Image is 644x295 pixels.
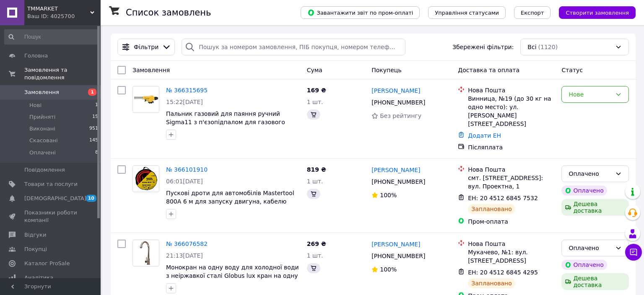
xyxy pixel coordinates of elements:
[29,125,55,133] span: Виконані
[95,102,98,109] span: 1
[307,87,326,94] span: 169 ₴
[428,6,506,19] button: Управління статусами
[371,67,401,73] span: Покупець
[132,165,159,192] a: Фото товару
[468,86,555,94] div: Нова Пошта
[166,99,203,105] span: 15:22[DATE]
[29,137,58,144] span: Скасовані
[452,43,514,51] span: Збережені фільтри:
[380,266,397,273] span: 100%
[24,209,78,224] span: Показники роботи компанії
[92,113,98,121] span: 15
[29,102,42,109] span: Нові
[27,13,101,20] div: Ваш ID: 4025700
[24,274,53,282] span: Аналітика
[468,269,538,276] span: ЕН: 20 4512 6845 4295
[182,39,405,55] input: Пошук за номером замовлення, ПІБ покупця, номером телефону, Email, номером накладної
[569,169,612,178] div: Оплачено
[371,86,420,95] a: [PERSON_NAME]
[24,52,48,60] span: Головна
[24,166,65,174] span: Повідомлення
[468,195,538,201] span: ЕН: 20 4512 6845 7532
[527,43,536,51] span: Всі
[301,6,420,19] button: Завантажити звіт по пром-оплаті
[132,67,170,73] span: Замовлення
[468,217,555,226] div: Пром-оплата
[468,174,555,191] div: смт. [STREET_ADDRESS]: вул. Проектна, 1
[468,248,555,265] div: Мукачево, №1: вул. [STREET_ADDRESS]
[24,245,47,253] span: Покупці
[307,99,323,105] span: 1 шт.
[538,44,558,50] span: (1120)
[468,143,555,151] div: Післяплата
[24,260,70,267] span: Каталог ProSale
[380,192,397,198] span: 100%
[24,89,59,96] span: Замовлення
[137,240,155,266] img: Фото товару
[89,125,98,133] span: 951
[132,86,159,113] a: Фото товару
[566,10,629,16] span: Створити замовлення
[29,149,56,157] span: Оплачені
[561,199,629,216] div: Дешева доставка
[24,231,46,239] span: Відгуки
[371,240,420,248] a: [PERSON_NAME]
[166,178,203,185] span: 06:01[DATE]
[468,132,501,139] a: Додати ЕН
[133,166,159,191] img: Фото товару
[569,90,612,99] div: Нове
[24,195,86,202] span: [DEMOGRAPHIC_DATA]
[625,244,642,261] button: Чат з покупцем
[86,195,96,202] span: 10
[134,43,158,51] span: Фільтри
[468,278,515,288] div: Заплановано
[521,10,544,16] span: Експорт
[307,178,323,185] span: 1 шт.
[370,250,427,262] div: [PHONE_NUMBER]
[370,97,427,108] div: [PHONE_NUMBER]
[559,6,636,19] button: Створити замовлення
[166,110,285,134] a: Пальник газовий для паяння ручний Sigma11 з п'єзопідпалом для газового балона міні п'єзо
[307,166,326,173] span: 819 ₴
[166,240,208,247] a: № 366076582
[307,9,413,16] span: Завантажити звіт по пром-оплаті
[133,94,159,104] img: Фото товару
[95,149,98,157] span: 8
[468,165,555,174] div: Нова Пошта
[88,89,96,96] span: 1
[307,252,323,259] span: 1 шт.
[126,8,211,18] h1: Список замовлень
[551,9,636,16] a: Створити замовлення
[371,166,420,174] a: [PERSON_NAME]
[27,5,90,13] span: TMMARKET
[166,87,208,94] a: № 366315695
[468,94,555,128] div: Винница, №19 (до 30 кг на одно место): ул. [PERSON_NAME][STREET_ADDRESS]
[24,180,78,188] span: Товари та послуги
[380,112,421,119] span: Без рейтингу
[370,176,427,188] div: [PHONE_NUMBER]
[89,137,98,144] span: 145
[561,185,607,196] div: Оплачено
[435,10,499,16] span: Управління статусами
[307,67,322,73] span: Cума
[514,6,551,19] button: Експорт
[307,240,326,247] span: 269 ₴
[458,67,519,73] span: Доставка та оплата
[468,204,515,214] div: Заплановано
[561,273,629,290] div: Дешева доставка
[569,243,612,253] div: Оплачено
[166,264,299,287] a: Монокран на одну воду для холодної води з неіржавкої сталі Globus lux кран на одну воду для кухні
[4,29,99,44] input: Пошук
[166,252,203,259] span: 21:13[DATE]
[561,67,583,73] span: Статус
[561,260,607,270] div: Оплачено
[166,166,208,173] a: № 366101910
[29,113,55,121] span: Прийняті
[132,240,159,266] a: Фото товару
[468,240,555,248] div: Нова Пошта
[166,190,294,213] a: Пускові дроти для автомобілів Mastertool 800A 6 м для запуску двигуна, кабелю пускові для акумуля...
[24,66,101,81] span: Замовлення та повідомлення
